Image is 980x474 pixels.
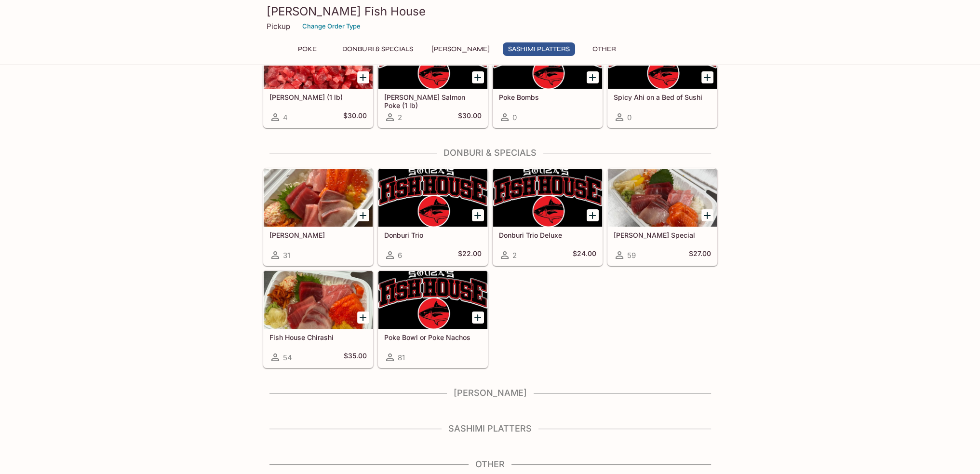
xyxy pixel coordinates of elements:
span: 4 [283,113,288,122]
button: Change Order Type [298,19,365,34]
div: Ora King Salmon Poke (1 lb) [378,31,487,89]
h5: Fish House Chirashi [269,333,367,341]
span: 2 [398,113,402,122]
h5: $22.00 [458,249,482,261]
button: Add Ahi Poke (1 lb) [357,71,369,83]
a: Poke Bowl or Poke Nachos81 [378,271,488,368]
h4: [PERSON_NAME] [263,388,718,398]
span: 0 [627,113,631,122]
div: Poke Bombs [493,31,602,89]
h5: Donburi Trio [384,231,482,239]
a: Poke Bombs0 [493,30,603,128]
button: Add Donburi Trio Deluxe [587,209,599,221]
h5: [PERSON_NAME] Special [614,231,711,239]
div: Spicy Ahi on a Bed of Sushi [608,31,717,89]
h5: $27.00 [689,249,711,261]
div: Fish House Chirashi [264,271,373,329]
a: [PERSON_NAME] Special59$27.00 [607,168,717,266]
div: Ahi Poke (1 lb) [264,31,373,89]
h5: [PERSON_NAME] (1 lb) [269,93,367,101]
a: Donburi Trio Deluxe2$24.00 [493,168,603,266]
span: 6 [398,251,402,260]
button: Add Sashimi Donburis [357,209,369,221]
span: 59 [627,251,636,260]
h5: $24.00 [573,249,596,261]
span: 0 [512,113,517,122]
a: Donburi Trio6$22.00 [378,168,488,266]
div: Souza Special [608,169,717,227]
a: [PERSON_NAME]31 [263,168,373,266]
div: Donburi Trio [378,169,487,227]
button: Add Souza Special [701,209,713,221]
button: Sashimi Platters [503,42,575,56]
button: Add Ora King Salmon Poke (1 lb) [472,71,484,83]
div: Sashimi Donburis [264,169,373,227]
button: Add Poke Bowl or Poke Nachos [472,311,484,324]
h5: [PERSON_NAME] [269,231,367,239]
a: [PERSON_NAME] Salmon Poke (1 lb)2$30.00 [378,30,488,128]
span: 81 [398,353,405,362]
button: Other [583,42,626,56]
span: 54 [283,353,292,362]
button: Add Donburi Trio [472,209,484,221]
h5: $30.00 [343,111,367,123]
h5: Poke Bowl or Poke Nachos [384,333,482,341]
h4: Donburi & Specials [263,148,718,158]
a: Fish House Chirashi54$35.00 [263,271,373,368]
div: Donburi Trio Deluxe [493,169,602,227]
h5: $35.00 [344,352,367,363]
button: Poke [286,42,329,56]
button: [PERSON_NAME] [426,42,495,56]
h5: Donburi Trio Deluxe [499,231,596,239]
h5: Poke Bombs [499,93,596,101]
p: Pickup [267,22,290,31]
h4: Sashimi Platters [263,423,718,434]
button: Add Spicy Ahi on a Bed of Sushi [701,71,713,83]
span: 2 [512,251,517,260]
button: Add Poke Bombs [587,71,599,83]
button: Donburi & Specials [337,42,418,56]
a: [PERSON_NAME] (1 lb)4$30.00 [263,30,373,128]
button: Add Fish House Chirashi [357,311,369,324]
h4: Other [263,459,718,470]
span: 31 [283,251,290,260]
h5: $30.00 [458,111,482,123]
h3: [PERSON_NAME] Fish House [267,4,714,19]
h5: [PERSON_NAME] Salmon Poke (1 lb) [384,93,482,109]
h5: Spicy Ahi on a Bed of Sushi [614,93,711,101]
div: Poke Bowl or Poke Nachos [378,271,487,329]
a: Spicy Ahi on a Bed of Sushi0 [607,30,717,128]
